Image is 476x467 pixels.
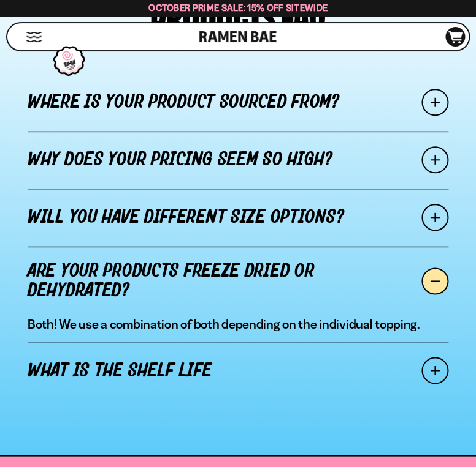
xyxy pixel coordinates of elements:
[28,131,448,189] a: Why does your pricing seem so high?
[26,32,42,42] button: Mobile Menu Trigger
[28,342,448,399] a: What is the shelf life
[28,73,448,131] a: Where is your product sourced from?
[28,189,448,246] a: Will you have different size options?
[148,2,328,13] span: October Prime Sale: 15% off Sitewide
[28,246,448,316] a: Are your products freeze dried or dehydrated?
[28,316,448,332] p: Both! We use a combination of both depending on the individual topping.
